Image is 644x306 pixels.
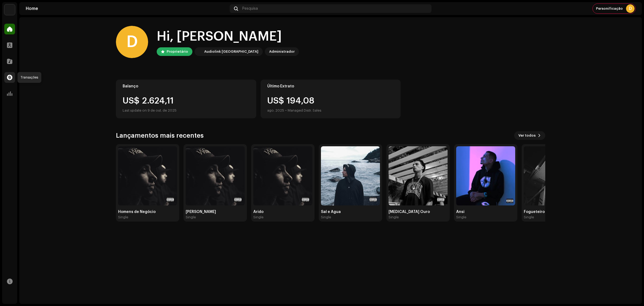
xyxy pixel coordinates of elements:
div: Hi, [PERSON_NAME] [157,28,299,45]
div: Balanço [123,84,250,88]
div: Single [389,215,399,219]
div: D [116,26,148,58]
div: Ansi [456,210,515,214]
div: Single [321,215,331,219]
div: [PERSON_NAME] [186,210,245,214]
div: • [285,107,287,114]
h3: Lançamentos mais recentes [116,131,204,140]
div: Homens de Negócio [118,210,177,214]
span: Pesquisa [242,6,258,11]
div: Single [524,215,534,219]
div: Single [186,215,196,219]
img: 217ea302-1094-4d0c-a5aa-21bf6fcaec4b [186,146,245,205]
div: Sal e Água [321,210,380,214]
div: Single [456,215,466,219]
img: 06ec315d-1d86-4c57-b261-bda16be5c042 [321,146,380,205]
span: Personificação [596,6,623,11]
div: Último Extrato [267,84,394,88]
div: D [626,4,635,13]
div: Fogueteiro [524,210,583,214]
div: ago. 2025 [267,107,284,114]
div: Single [253,215,264,219]
div: Audiolink [GEOGRAPHIC_DATA] [204,48,258,55]
re-o-card-value: Balanço [116,80,256,118]
re-o-card-value: Último Extrato [261,80,401,118]
div: Proprietário [167,48,188,55]
img: bf61252f-a2ae-46eb-8db0-38c8341f258a [118,146,177,205]
span: Ver todos [518,130,536,141]
img: b7b93857-c676-4fd2-8cad-99da1d79a365 [456,146,515,205]
button: Ver todos [514,131,545,140]
img: 730b9dfe-18b5-4111-b483-f30b0c182d82 [196,48,202,55]
img: ac1497a2-cda2-479b-bc2f-73322168537e [253,146,312,205]
div: Home [26,6,228,11]
img: ce18d362-9bcd-4a74-9f17-b569bb9ab122 [389,146,448,205]
div: Árido [253,210,312,214]
div: Administrador [269,48,295,55]
div: [MEDICAL_DATA] Ouro [389,210,448,214]
div: Single [118,215,128,219]
img: d7c3998e-641b-4c63-8f5d-8b4be91a4526 [524,146,583,205]
img: 730b9dfe-18b5-4111-b483-f30b0c182d82 [4,4,15,15]
div: Managed Distr. Sales [288,107,321,114]
div: Last update on 9 de out. de 2025 [123,107,250,114]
